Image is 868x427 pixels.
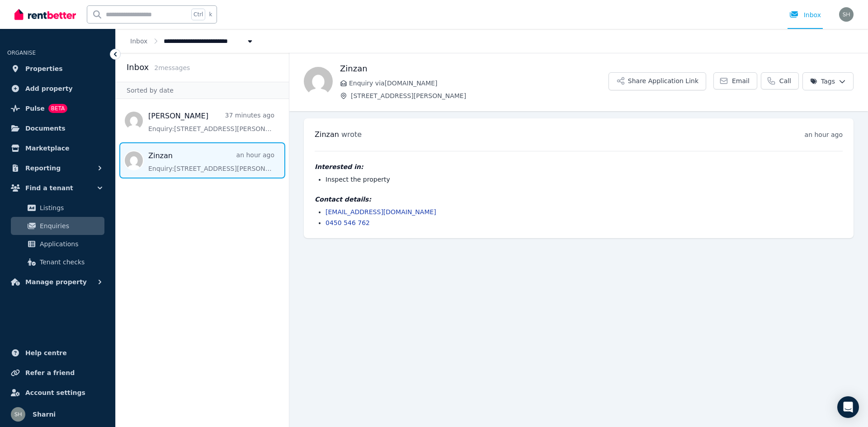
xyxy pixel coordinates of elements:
[25,347,67,358] span: Help centre
[304,67,333,96] img: Zinzan
[116,82,289,99] div: Sorted by date
[25,123,66,134] span: Documents
[609,72,706,90] button: Share Application Link
[839,7,854,22] img: Sharni
[315,162,843,171] h4: Interested in:
[25,63,63,74] span: Properties
[315,195,843,204] h4: Contact details:
[40,239,101,249] span: Applications
[25,367,75,378] span: Refer a friend
[805,131,843,138] time: an hour ago
[340,62,609,75] h1: Zinzan
[33,409,56,420] span: Sharni
[7,179,108,197] button: Find a tenant
[25,387,85,398] span: Account settings
[351,91,609,100] span: [STREET_ADDRESS][PERSON_NAME]
[40,221,101,231] span: Enquiries
[7,364,108,382] a: Refer a friend
[7,119,108,137] a: Documents
[11,217,104,235] a: Enquiries
[11,235,104,253] a: Applications
[25,83,73,94] span: Add property
[25,163,61,174] span: Reporting
[7,384,108,402] a: Account settings
[732,76,750,85] span: Email
[25,277,87,287] span: Manage property
[325,208,436,216] a: [EMAIL_ADDRESS][DOMAIN_NAME]
[116,99,289,182] nav: Message list
[349,79,609,88] span: Enquiry via [DOMAIN_NAME]
[7,60,108,78] a: Properties
[7,99,108,117] a: PulseBETA
[25,103,45,114] span: Pulse
[148,150,274,173] a: Zinzanan hour agoEnquiry:[STREET_ADDRESS][PERSON_NAME].
[11,253,104,271] a: Tenant checks
[779,76,791,85] span: Call
[7,273,108,291] button: Manage property
[802,72,854,90] button: Tags
[130,38,147,45] a: Inbox
[11,407,25,422] img: Sharni
[127,61,149,74] h2: Inbox
[837,396,859,418] div: Open Intercom Messenger
[810,77,835,86] span: Tags
[25,183,73,193] span: Find a tenant
[713,72,757,89] a: Email
[7,159,108,177] button: Reporting
[315,130,339,139] span: Zinzan
[325,219,370,226] a: 0450 546 762
[11,199,104,217] a: Listings
[154,64,190,71] span: 2 message s
[341,130,362,139] span: wrote
[40,257,101,267] span: Tenant checks
[148,111,274,133] a: [PERSON_NAME]37 minutes agoEnquiry:[STREET_ADDRESS][PERSON_NAME].
[789,10,821,19] div: Inbox
[25,143,69,154] span: Marketplace
[761,72,799,89] a: Call
[7,80,108,98] a: Add property
[191,9,205,20] span: Ctrl
[7,50,36,56] span: ORGANISE
[14,8,76,21] img: RentBetter
[7,344,108,362] a: Help centre
[48,104,67,113] span: BETA
[40,202,101,213] span: Listings
[209,11,212,18] span: k
[7,139,108,157] a: Marketplace
[116,29,269,53] nav: Breadcrumb
[325,175,843,184] li: Inspect the property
